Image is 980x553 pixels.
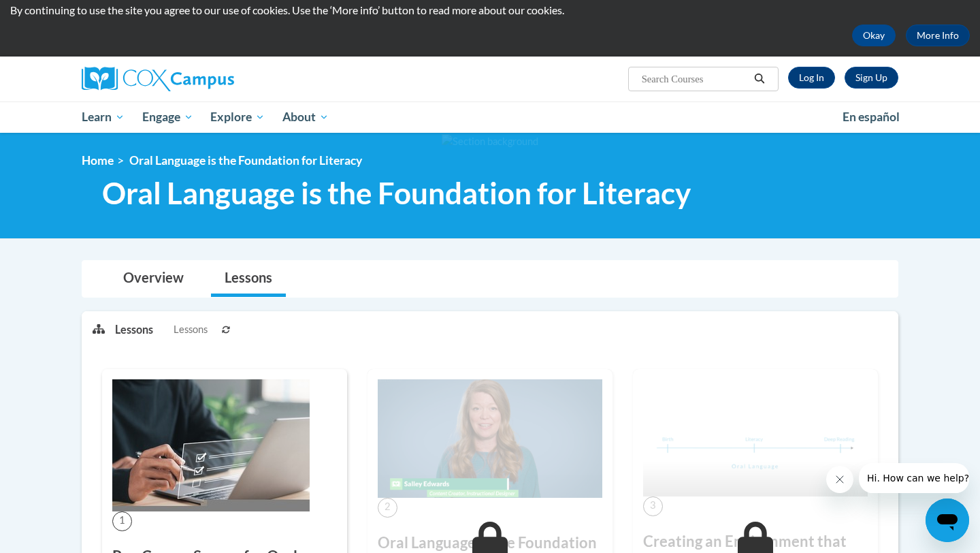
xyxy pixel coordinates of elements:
p: By continuing to use the site you agree to our use of cookies. Use the ‘More info’ button to read... [10,3,970,18]
span: About [282,109,329,125]
a: Overview [110,261,197,297]
a: More Info [906,25,970,46]
a: Engage [133,101,202,133]
span: En español [843,110,900,124]
span: Oral Language is the Foundation for Literacy [129,153,362,168]
span: Explore [210,109,265,125]
button: Okay [852,25,896,46]
a: Register [845,67,898,89]
a: Cox Campus [82,67,340,91]
iframe: Message from company [859,463,969,493]
iframe: Close message [826,466,853,493]
img: Course Image [112,379,310,511]
a: Log In [788,67,835,89]
span: 3 [643,496,663,516]
input: Search Courses [640,71,749,87]
span: Oral Language is the Foundation for Literacy [102,175,691,211]
img: Cox Campus [82,67,234,91]
span: Lessons [174,322,208,337]
span: 1 [112,511,132,531]
span: Engage [142,109,193,125]
button: Search [749,71,770,87]
iframe: Button to launch messaging window [926,499,969,542]
a: Lessons [211,261,286,297]
img: Course Image [643,379,868,496]
a: En español [834,103,909,131]
a: About [274,101,338,133]
span: Learn [82,109,125,125]
a: Explore [201,101,274,133]
img: Section background [442,134,538,149]
div: Main menu [61,101,919,133]
a: Home [82,153,114,168]
span: 2 [378,498,397,518]
a: Learn [73,101,133,133]
p: Lessons [115,322,153,337]
img: Course Image [378,379,602,498]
